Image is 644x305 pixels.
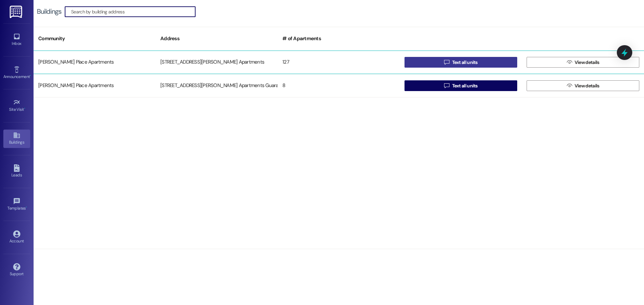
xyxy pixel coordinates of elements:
[3,130,30,148] a: Buildings
[444,83,449,88] i: 
[156,30,278,47] div: Address
[37,8,61,15] div: Buildings
[34,30,156,47] div: Community
[156,56,278,69] div: [STREET_ADDRESS][PERSON_NAME] Apartments
[278,56,400,69] div: 127
[278,79,400,92] div: 8
[527,80,639,91] button: View details
[3,228,30,246] a: Account
[278,30,400,47] div: # of Apartments
[3,196,30,214] a: Templates •
[444,60,449,65] i: 
[24,106,25,111] span: •
[567,83,572,88] i: 
[3,162,30,180] a: Leads
[405,57,517,68] button: Text all units
[30,73,31,78] span: •
[3,261,30,279] a: Support
[452,82,478,89] span: Text all units
[34,79,156,92] div: [PERSON_NAME] Place Apartments
[405,80,517,91] button: Text all units
[34,56,156,69] div: [PERSON_NAME] Place Apartments
[527,57,639,68] button: View details
[26,205,27,210] span: •
[575,59,599,66] span: View details
[3,97,30,115] a: Site Visit •
[575,82,599,89] span: View details
[10,6,23,18] img: ResiDesk Logo
[3,31,30,49] a: Inbox
[156,79,278,92] div: [STREET_ADDRESS][PERSON_NAME] Apartments Guarantors
[567,60,572,65] i: 
[452,59,478,66] span: Text all units
[71,7,195,16] input: Search by building address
